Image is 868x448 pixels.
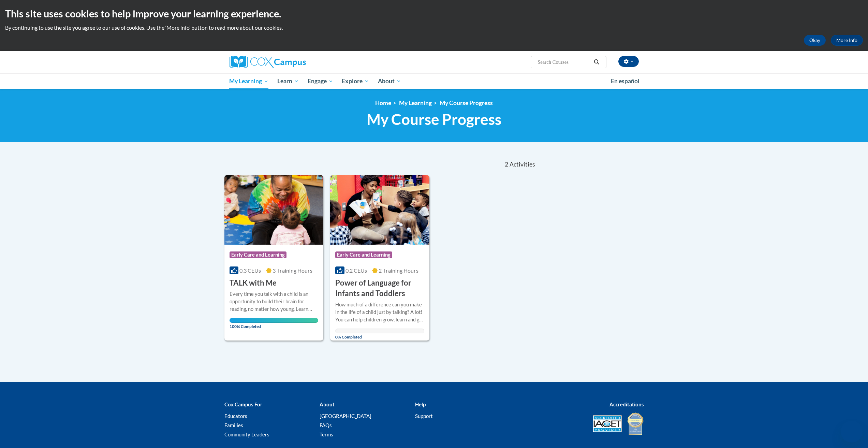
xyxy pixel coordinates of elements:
span: 0.3 CEUs [239,267,261,274]
span: 2 [505,161,508,168]
span: Activities [510,161,535,168]
span: Early Care and Learning [335,251,392,258]
a: [GEOGRAPHIC_DATA] [320,413,371,419]
a: FAQs [320,422,332,428]
span: Early Care and Learning [230,251,286,258]
b: Help [415,401,426,407]
a: Course LogoEarly Care and Learning0.2 CEUs2 Training Hours Power of Language for Infants and Todd... [330,175,429,340]
p: By continuing to use the site you agree to our use of cookies. Use the ‘More info’ button to read... [5,24,863,31]
h2: This site uses cookies to help improve your learning experience. [5,7,863,20]
a: More Info [831,35,863,46]
img: Course Logo [224,175,324,245]
a: Cox Campus [230,56,359,68]
a: Families [224,422,243,428]
span: 2 Training Hours [379,267,418,274]
a: En español [606,74,644,88]
a: Support [415,413,433,419]
b: Accreditations [609,401,644,407]
h3: Power of Language for Infants and Toddlers [335,278,424,299]
span: My Learning [229,77,268,85]
span: About [378,77,401,85]
span: 3 Training Hours [273,267,312,274]
span: 0.2 CEUs [345,267,367,274]
b: About [320,401,335,407]
a: Explore [337,73,373,89]
div: How much of a difference can you make in the life of a child just by talking? A lot! You can help... [335,301,424,323]
div: Your progress [230,318,319,323]
span: 100% Completed [230,318,319,329]
a: Home [375,99,391,106]
div: Main menu [219,73,649,89]
button: Search [591,58,602,66]
a: My Learning [225,73,273,89]
a: Terms [320,431,333,437]
span: Learn [277,77,299,85]
button: Okay [804,35,826,46]
button: Account Settings [618,56,639,67]
a: About [373,73,406,89]
span: Engage [308,77,333,85]
b: Cox Campus For [224,401,262,407]
div: Every time you talk with a child is an opportunity to build their brain for reading, no matter ho... [230,290,319,313]
a: Community Leaders [224,431,269,437]
a: My Course Progress [440,99,493,106]
a: Educators [224,413,247,419]
a: Course LogoEarly Care and Learning0.3 CEUs3 Training Hours TALK with MeEvery time you talk with a... [224,175,324,340]
img: Course Logo [330,175,429,245]
img: Accredited IACET® Provider [593,415,622,432]
img: Cox Campus [230,56,306,68]
h3: TALK with Me [230,278,277,288]
span: My Course Progress [367,110,501,128]
a: My Learning [399,99,432,106]
a: Engage [303,73,338,89]
a: Learn [273,73,303,89]
img: IDA® Accredited [627,412,644,436]
input: Search Courses [537,58,591,66]
span: En español [611,77,639,85]
iframe: Button to launch messaging window [841,421,863,443]
span: Explore [342,77,369,85]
